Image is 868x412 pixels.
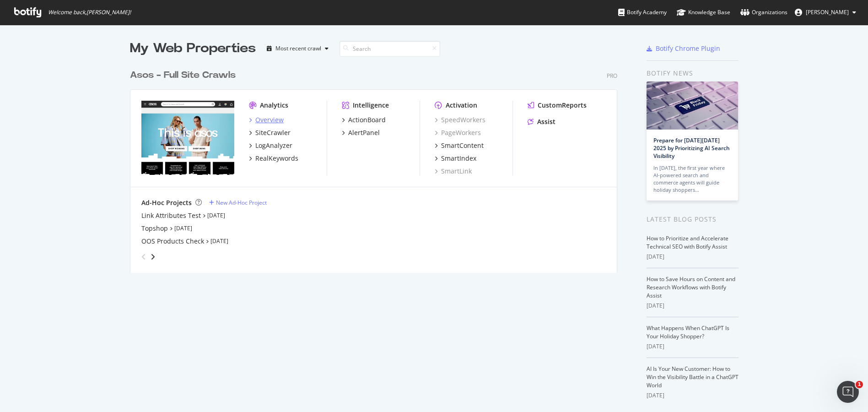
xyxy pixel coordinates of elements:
[249,141,292,150] a: LogAnalyzer
[249,154,298,163] a: RealKeywords
[607,72,617,80] div: Pro
[141,101,234,175] img: www.asos.com
[837,381,859,403] iframe: Intercom live chat
[647,214,739,224] div: Latest Blog Posts
[647,324,729,340] a: What Happens When ChatGPT Is Your Holiday Shopper?
[141,224,168,233] a: Topshop
[435,167,472,176] a: SmartLink
[441,141,484,150] div: SmartContent
[806,8,849,16] span: Solveig Bianchi
[647,342,739,351] div: [DATE]
[647,391,739,400] div: [DATE]
[441,154,476,163] div: SmartIndex
[150,252,156,261] div: angle-right
[141,237,204,246] a: OOS Products Check
[249,128,291,137] a: SiteCrawler
[353,101,389,110] div: Intelligence
[348,115,386,125] div: ActionBoard
[130,58,625,273] div: grid
[138,249,150,264] div: angle-left
[647,275,735,299] a: How to Save Hours on Content and Research Workflows with Botify Assist
[255,128,291,137] div: SiteCrawler
[216,199,267,206] div: New Ad-Hoc Project
[435,154,476,163] a: SmartIndex
[856,381,863,388] span: 1
[647,44,720,53] a: Botify Chrome Plugin
[647,234,728,250] a: How to Prioritize and Accelerate Technical SEO with Botify Assist
[255,154,298,163] div: RealKeywords
[207,211,225,219] a: [DATE]
[653,136,730,160] a: Prepare for [DATE][DATE] 2025 by Prioritizing AI Search Visibility
[740,8,787,17] div: Organizations
[618,8,667,17] div: Botify Academy
[653,164,731,194] div: In [DATE], the first year where AI-powered search and commerce agents will guide holiday shoppers…
[656,44,720,53] div: Botify Chrome Plugin
[210,237,228,245] a: [DATE]
[249,115,284,125] a: Overview
[141,211,201,220] a: Link Attributes Test
[528,117,555,126] a: Assist
[340,41,440,57] input: Search
[209,199,267,206] a: New Ad-Hoc Project
[647,302,739,310] div: [DATE]
[260,101,288,110] div: Analytics
[435,115,485,125] a: SpeedWorkers
[446,101,477,110] div: Activation
[48,9,131,16] span: Welcome back, [PERSON_NAME] !
[348,128,380,137] div: AlertPanel
[435,141,484,150] a: SmartContent
[255,115,284,125] div: Overview
[787,5,863,20] button: [PERSON_NAME]
[255,141,292,150] div: LogAnalyzer
[275,46,321,51] div: Most recent crawl
[263,41,332,56] button: Most recent crawl
[677,8,730,17] div: Knowledge Base
[647,365,739,389] a: AI Is Your New Customer: How to Win the Visibility Battle in a ChatGPT World
[130,69,236,82] div: Asos - Full Site Crawls
[130,69,239,82] a: Asos - Full Site Crawls
[342,128,380,137] a: AlertPanel
[435,128,481,137] a: PageWorkers
[647,68,739,78] div: Botify news
[528,101,587,110] a: CustomReports
[647,81,738,130] img: Prepare for Black Friday 2025 by Prioritizing AI Search Visibility
[342,115,386,125] a: ActionBoard
[130,39,256,58] div: My Web Properties
[141,198,192,207] div: Ad-Hoc Projects
[538,101,587,110] div: CustomReports
[174,224,192,232] a: [DATE]
[537,117,555,126] div: Assist
[647,253,739,261] div: [DATE]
